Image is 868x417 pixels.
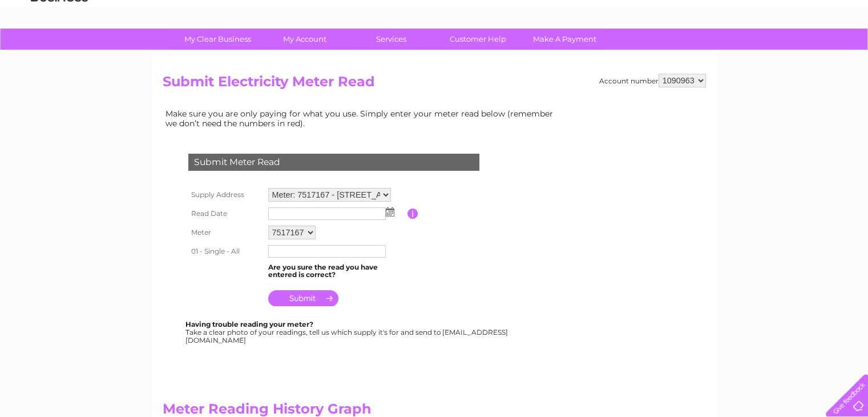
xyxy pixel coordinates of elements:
a: Energy [696,49,721,57]
a: Services [344,29,438,50]
th: Supply Address [185,185,265,205]
a: 0333 014 3131 [653,6,732,20]
a: Contact [792,49,820,57]
a: My Account [257,29,352,50]
a: Customer Help [431,29,525,50]
b: Having trouble reading your meter? [185,320,313,328]
a: My Clear Business [171,29,265,50]
a: Water [667,49,689,57]
img: logo.png [30,30,88,65]
div: Clear Business is a trading name of Verastar Limited (registered in [GEOGRAPHIC_DATA] No. 3667643... [165,6,704,55]
div: Submit Meter Read [188,154,479,171]
div: Account number [599,74,706,87]
td: Are you sure the read you have entered is correct? [265,260,407,282]
th: 01 - Single - All [185,242,265,260]
h2: Submit Electricity Meter Read [163,74,706,95]
th: Read Date [185,205,265,223]
input: Information [407,209,418,219]
div: Take a clear photo of your readings, tell us which supply it's for and send to [EMAIL_ADDRESS][DO... [185,320,510,344]
th: Meter [185,223,265,242]
a: Make A Payment [518,29,612,50]
a: Log out [830,49,857,57]
a: Blog [769,49,785,57]
img: ... [386,207,394,216]
td: Make sure you are only paying for what you use. Simply enter your meter read below (remember we d... [163,106,562,130]
input: Submit [268,290,338,306]
a: Telecoms [728,49,762,57]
